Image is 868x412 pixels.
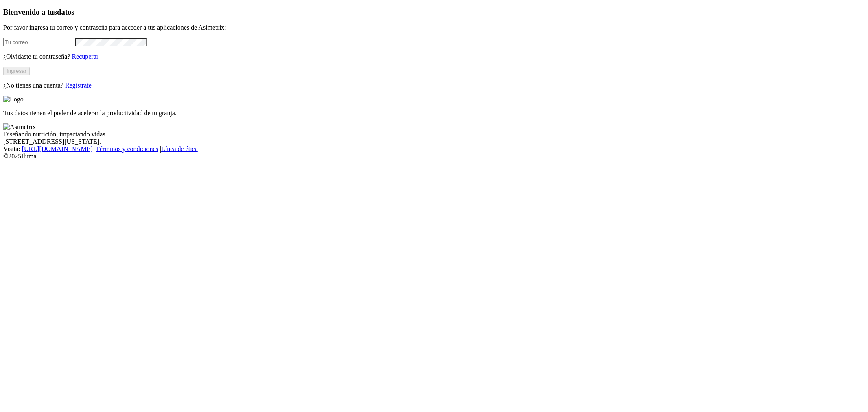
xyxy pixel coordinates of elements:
[3,38,75,46] input: Tu correo
[3,110,865,117] p: Tus datos tienen el poder de acelerar la productividad de tu granja.
[3,123,36,131] img: Asimetrix
[3,8,865,17] h3: Bienvenido a tus
[3,82,865,89] p: ¿No tienes una cuenta?
[3,145,865,153] div: Visita : | |
[3,153,865,160] div: © 2025 Iluma
[3,96,24,103] img: Logo
[3,67,30,75] button: Ingresar
[3,138,865,145] div: [STREET_ADDRESS][US_STATE].
[57,8,74,16] span: datos
[3,131,865,138] div: Diseñando nutrición, impactando vidas.
[3,53,865,60] p: ¿Olvidaste tu contraseña?
[22,145,93,152] a: [URL][DOMAIN_NAME]
[96,145,158,152] a: Términos y condiciones
[3,24,865,31] p: Por favor ingresa tu correo y contraseña para acceder a tus aplicaciones de Asimetrix:
[65,82,92,89] a: Regístrate
[72,53,98,60] a: Recuperar
[161,145,198,152] a: Línea de ética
